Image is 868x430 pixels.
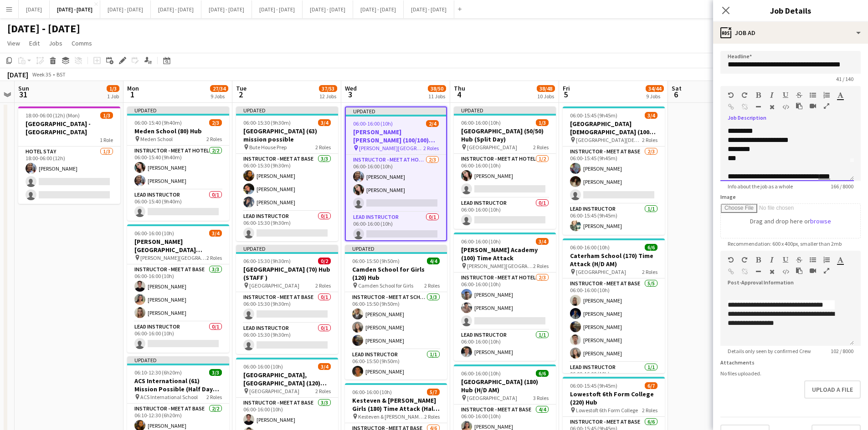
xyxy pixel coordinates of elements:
[243,119,291,126] span: 06:00-15:30 (9h30m)
[359,145,423,152] span: [PERSON_NAME][GEOGRAPHIC_DATA]
[533,395,549,401] span: 3 Roles
[236,106,338,241] div: Updated06:00-15:30 (9h30m)3/4[GEOGRAPHIC_DATA] (63) mission possible Bute House Prep2 RolesInstru...
[358,413,424,420] span: Kesteven & [PERSON_NAME] Girls
[346,155,446,212] app-card-role: Instructor - Meet at Hotel2/306:00-16:00 (10h)[PERSON_NAME][PERSON_NAME]
[345,396,447,413] h3: Kesteven & [PERSON_NAME] Girls (180) Time Attack (Half Day PM)
[642,137,657,143] span: 2 Roles
[235,89,247,100] span: 2
[741,91,748,99] button: Redo
[346,212,446,243] app-card-role: Lead Instructor0/106:00-16:00 (10h)
[134,119,182,126] span: 06:00-15:40 (9h40m)
[107,93,119,100] div: 1 Job
[209,369,222,376] span: 3/3
[140,254,206,261] span: [PERSON_NAME][GEOGRAPHIC_DATA][PERSON_NAME]
[454,106,556,229] div: Updated06:00-16:00 (10h)1/3[GEOGRAPHIC_DATA] (50/50) Hub (Split Day) [GEOGRAPHIC_DATA]2 RolesInst...
[563,252,665,268] h3: Caterham School (170) Time Attack (H/D AM)
[454,127,556,143] h3: [GEOGRAPHIC_DATA] (50/50) Hub (Split Day)
[345,245,447,379] app-job-card: Updated06:00-15:50 (9h50m)4/4Camden School for Girls (120) Hub Camden School for Girls2 RolesInst...
[454,246,556,262] h3: [PERSON_NAME] Academy (100) Time Attack
[782,268,789,275] button: HTML Code
[646,93,663,100] div: 9 Jobs
[315,282,331,289] span: 2 Roles
[127,146,229,190] app-card-role: Instructor - Meet at Hotel2/206:00-15:40 (9h40m)[PERSON_NAME][PERSON_NAME]
[769,91,775,99] button: Italic
[315,388,331,395] span: 2 Roles
[236,245,338,354] div: Updated06:00-15:30 (9h30m)0/2[GEOGRAPHIC_DATA] (70) Hub (STAFF ) [GEOGRAPHIC_DATA]2 RolesInstruct...
[236,292,338,323] app-card-role: Instructor - Meet at Base0/106:00-15:30 (9h30m)
[670,89,682,100] span: 6
[126,89,139,100] span: 1
[18,106,120,204] div: 18:00-06:00 (12h) (Mon)1/3[GEOGRAPHIC_DATA] - [GEOGRAPHIC_DATA]1 RoleHotel Stay1/318:00-06:00 (12...
[810,256,816,263] button: Unordered List
[18,147,120,204] app-card-role: Hotel Stay1/318:00-06:00 (12h)[PERSON_NAME]
[26,37,43,49] a: Edit
[427,258,440,264] span: 4/4
[206,136,222,142] span: 2 Roles
[100,0,151,18] button: [DATE] - [DATE]
[7,70,28,79] div: [DATE]
[56,71,66,78] div: BST
[319,93,337,100] div: 12 Jobs
[424,413,440,420] span: 2 Roles
[211,93,228,100] div: 9 Jobs
[646,85,664,92] span: 34/44
[782,91,789,99] button: Underline
[345,349,447,380] app-card-role: Lead Instructor1/106:00-15:50 (9h50m)[PERSON_NAME]
[201,0,252,18] button: [DATE] - [DATE]
[318,258,331,264] span: 0/2
[210,85,228,92] span: 27/34
[249,282,299,289] span: [GEOGRAPHIC_DATA]
[563,106,665,235] app-job-card: 06:00-15:45 (9h45m)3/4[GEOGRAPHIC_DATA][DEMOGRAPHIC_DATA] (100) Hub [GEOGRAPHIC_DATA][DEMOGRAPHIC...
[127,264,229,322] app-card-role: Instructor - Meet at Base3/306:00-16:00 (10h)[PERSON_NAME][PERSON_NAME][PERSON_NAME]
[236,127,338,143] h3: [GEOGRAPHIC_DATA] (63) mission possible
[454,84,465,92] span: Thu
[755,268,761,275] button: Horizontal Line
[576,407,638,414] span: Lowestoft 6th Form College
[346,107,446,115] div: Updated
[209,230,222,237] span: 3/4
[563,147,665,204] app-card-role: Instructor - Meet at Base2/306:00-15:45 (9h45m)[PERSON_NAME][PERSON_NAME]
[353,120,393,127] span: 06:00-16:00 (10h)
[461,238,501,245] span: 06:00-16:00 (10h)
[533,144,549,151] span: 2 Roles
[127,190,229,221] app-card-role: Lead Instructor0/106:00-15:40 (9h40m)
[127,106,229,221] app-job-card: Updated06:00-15:40 (9h40m)2/3Meden School (80) Hub Meden School2 RolesInstructor - Meet at Hotel2...
[454,233,556,361] app-job-card: 06:00-16:00 (10h)3/4[PERSON_NAME] Academy (100) Time Attack [PERSON_NAME][GEOGRAPHIC_DATA]2 Roles...
[563,238,665,373] div: 06:00-16:00 (10h)6/6Caterham School (170) Time Attack (H/D AM) [GEOGRAPHIC_DATA]2 RolesInstructor...
[454,273,556,330] app-card-role: Instructor - Meet at Hotel2/306:00-16:00 (10h)[PERSON_NAME][PERSON_NAME]
[537,85,555,92] span: 38/48
[452,89,465,100] span: 4
[236,211,338,242] app-card-role: Lead Instructor0/106:00-15:30 (9h30m)
[345,106,447,241] app-job-card: Updated06:00-16:00 (10h)2/4[PERSON_NAME] [PERSON_NAME] (100/100) Hub (Split Day) [PERSON_NAME][GE...
[315,144,331,151] span: 2 Roles
[467,263,533,269] span: [PERSON_NAME][GEOGRAPHIC_DATA]
[713,5,868,16] h3: Job Details
[427,389,440,395] span: 5/7
[536,238,549,245] span: 3/4
[352,389,392,395] span: 06:00-16:00 (10h)
[576,268,626,275] span: [GEOGRAPHIC_DATA]
[810,267,816,274] button: Insert video
[823,102,830,110] button: Fullscreen
[127,377,229,393] h3: ACS International (61) Mission Possible (Half Day AM)
[454,154,556,198] app-card-role: Instructor - Meet at Hotel1/206:00-16:00 (10h)[PERSON_NAME]
[829,76,861,82] span: 41 / 140
[236,371,338,387] h3: [GEOGRAPHIC_DATA], [GEOGRAPHIC_DATA] (120) Hub
[837,256,843,263] button: Text Color
[796,102,802,110] button: Paste as plain text
[50,0,100,18] button: [DATE] - [DATE]
[428,93,446,100] div: 11 Jobs
[243,363,283,370] span: 06:00-16:00 (10h)
[823,91,830,99] button: Ordered List
[4,37,24,49] a: View
[404,0,454,18] button: [DATE] - [DATE]
[837,91,843,99] button: Text Color
[236,265,338,282] h3: [GEOGRAPHIC_DATA] (70) Hub (STAFF )
[563,278,665,362] app-card-role: Instructor - Meet at Base5/506:00-16:00 (10h)[PERSON_NAME][PERSON_NAME][PERSON_NAME][PERSON_NAME]...
[467,395,517,401] span: [GEOGRAPHIC_DATA]
[127,322,229,353] app-card-role: Lead Instructor0/106:00-16:00 (10h)
[346,128,446,144] h3: [PERSON_NAME] [PERSON_NAME] (100/100) Hub (Split Day)
[428,85,446,92] span: 38/50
